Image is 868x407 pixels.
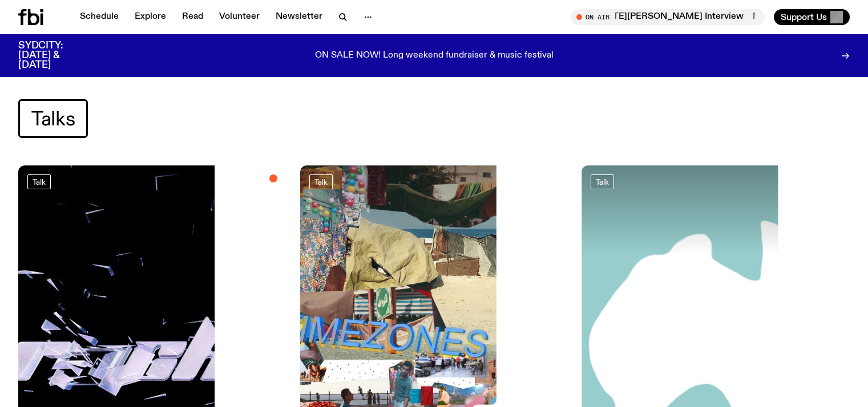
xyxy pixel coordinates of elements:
h3: SYDCITY: [DATE] & [DATE] [18,41,91,70]
button: Support Us [774,9,850,25]
a: Explore [128,9,173,25]
span: Talk [33,177,46,186]
a: Talk [591,174,614,189]
a: Read [175,9,210,25]
a: Newsletter [269,9,329,25]
button: On AirMornings with [PERSON_NAME] / [US_STATE][PERSON_NAME] InterviewMornings with [PERSON_NAME] ... [571,9,765,25]
a: Volunteer [212,9,267,25]
a: Talk [309,174,333,189]
span: Talk [596,177,609,186]
a: Talk [27,174,51,189]
a: Schedule [73,9,126,25]
p: ON SALE NOW! Long weekend fundraiser & music festival [315,51,554,61]
span: Talks [31,108,75,130]
span: Support Us [781,12,827,22]
span: Talk [314,177,328,186]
